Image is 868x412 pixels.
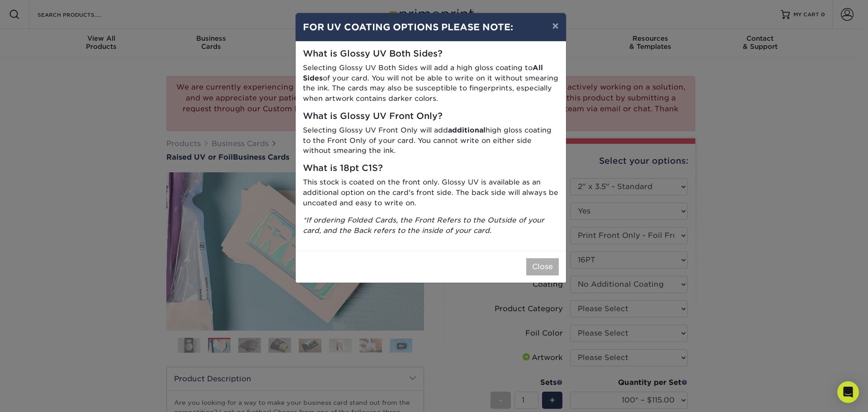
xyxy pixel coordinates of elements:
p: Selecting Glossy UV Front Only will add high gloss coating to the Front Only of your card. You ca... [303,125,559,156]
p: Selecting Glossy UV Both Sides will add a high gloss coating to of your card. You will not be abl... [303,63,559,104]
h5: What is 18pt C1S? [303,163,559,174]
i: *If ordering Folded Cards, the Front Refers to the Outside of your card, and the Back refers to t... [303,216,544,235]
button: × [545,13,566,38]
strong: additional [448,126,486,134]
h5: What is Glossy UV Both Sides? [303,49,559,59]
h4: FOR UV COATING OPTIONS PLEASE NOTE: [303,20,559,34]
div: Open Intercom Messenger [837,381,859,403]
p: This stock is coated on the front only. Glossy UV is available as an additional option on the car... [303,177,559,208]
button: Close [526,258,559,275]
h5: What is Glossy UV Front Only? [303,111,559,122]
strong: All Sides [303,63,543,82]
